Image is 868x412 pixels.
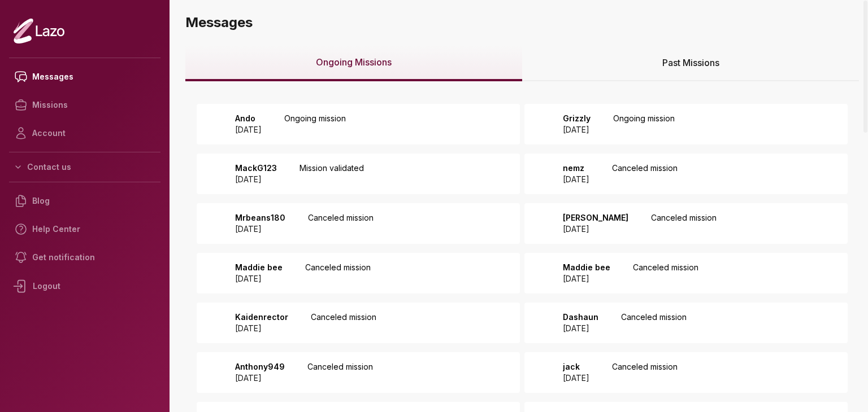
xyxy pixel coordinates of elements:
[662,56,719,69] span: Past Missions
[9,91,160,119] a: Missions
[235,223,285,235] p: [DATE]
[308,212,374,235] p: Canceled mission
[185,14,859,32] h3: Messages
[235,163,277,174] p: MackG123
[9,157,160,177] button: Contact us
[621,312,687,334] p: Canceled mission
[563,312,598,323] p: Dashaun
[563,174,589,185] p: [DATE]
[305,262,371,284] p: Canceled mission
[235,262,283,273] p: Maddie bee
[613,113,675,135] p: Ongoing mission
[316,55,392,69] span: Ongoing Missions
[633,262,698,284] p: Canceled mission
[563,262,610,273] p: Maddie bee
[235,323,288,334] p: [DATE]
[9,187,160,215] a: Blog
[235,113,262,124] p: Ando
[563,372,589,384] p: [DATE]
[651,212,717,235] p: Canceled mission
[235,372,285,384] p: [DATE]
[307,361,373,384] p: Canceled mission
[235,124,262,135] p: [DATE]
[9,243,160,271] a: Get notification
[235,273,283,284] p: [DATE]
[563,113,591,124] p: Grizzly
[235,174,277,185] p: [DATE]
[612,361,678,384] p: Canceled mission
[563,124,591,135] p: [DATE]
[235,361,285,372] p: Anthony949
[235,212,285,223] p: Mrbeans180
[311,312,376,334] p: Canceled mission
[9,271,160,301] div: Logout
[563,323,598,334] p: [DATE]
[563,361,589,372] p: jack
[9,63,160,91] a: Messages
[612,163,678,185] p: Canceled mission
[235,312,288,323] p: Kaidenrector
[9,215,160,243] a: Help Center
[9,119,160,147] a: Account
[563,212,628,223] p: [PERSON_NAME]
[563,223,628,235] p: [DATE]
[284,113,346,135] p: Ongoing mission
[563,163,589,174] p: nemz
[300,163,364,185] p: Mission validated
[563,273,610,284] p: [DATE]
